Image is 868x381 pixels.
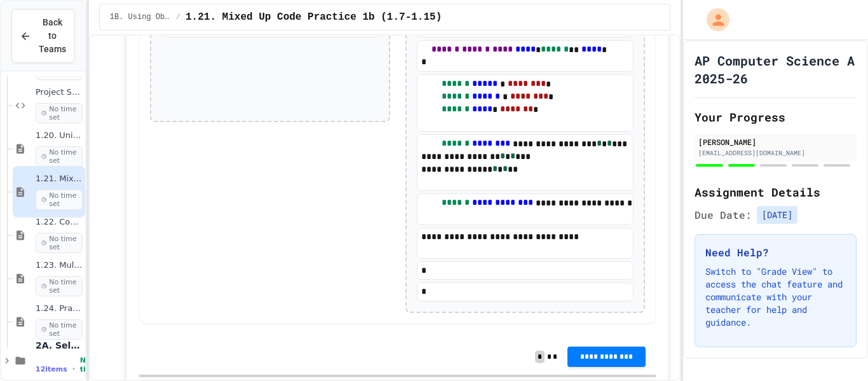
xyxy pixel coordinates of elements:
span: No time set [36,103,83,123]
span: 12 items [36,365,67,373]
p: Switch to "Grade View" to access the chat feature and communicate with your teacher for help and ... [705,265,846,329]
span: 1.21. Mixed Up Code Practice 1b (1.7-1.15) [186,10,442,25]
span: • [72,364,75,374]
span: No time set [36,233,83,253]
span: Project StringsAndMath (File Input) [36,87,83,98]
span: No time set [36,146,83,167]
button: Back to Teams [11,9,75,63]
span: 1.20. Unit Summary 1b (1.7-1.15) [36,130,83,141]
span: Due Date: [695,207,752,223]
div: [PERSON_NAME] [698,136,853,148]
span: 1.21. Mixed Up Code Practice 1b (1.7-1.15) [36,174,83,184]
span: [DATE] [757,206,797,224]
h2: Your Progress [695,108,857,126]
span: No time set [36,276,83,296]
span: No time set [36,319,83,340]
span: 1B. Using Objects [110,12,171,22]
span: 1.22. Coding Practice 1b (1.7-1.15) [36,217,83,228]
span: 2A. Selection [36,340,83,351]
div: [EMAIL_ADDRESS][DOMAIN_NAME] [698,148,853,158]
span: 1.23. Multiple Choice Exercises for Unit 1b (1.9-1.15) [36,260,83,271]
span: Back to Teams [39,16,66,56]
span: No time set [36,190,83,210]
div: My Account [693,5,733,34]
h3: Need Help? [705,245,846,260]
span: / [176,12,180,22]
h1: AP Computer Science A 2025-26 [695,52,857,87]
h2: Assignment Details [695,183,857,201]
span: 1.24. Practice Test for Objects (1.12-1.14) [36,303,83,314]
